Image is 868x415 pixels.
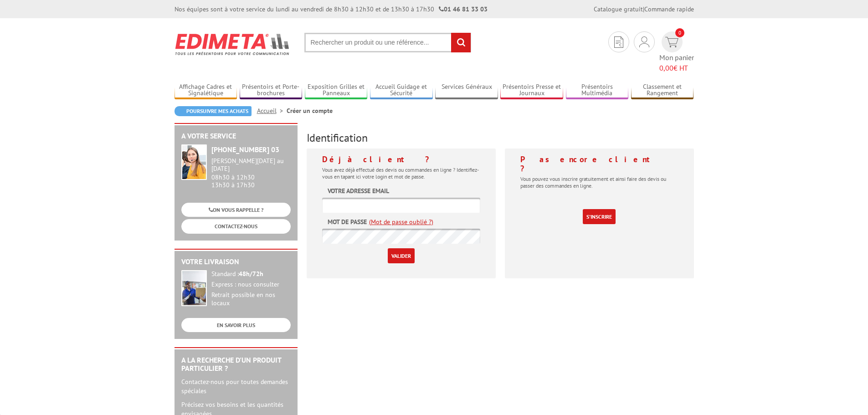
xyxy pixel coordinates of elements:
a: Commande rapide [644,5,694,13]
p: Vous avez déjà effectué des devis ou commandes en ligne ? Identifiez-vous en tapant ici votre log... [322,166,480,180]
div: [PERSON_NAME][DATE] au [DATE] [211,157,291,173]
a: Présentoirs Presse et Journaux [500,83,563,98]
a: Présentoirs Multimédia [566,83,629,98]
img: Edimeta [175,27,291,61]
a: CONTACTEZ-NOUS [181,219,291,233]
a: Classement et Rangement [631,83,694,98]
a: devis rapide 0 Mon panier 0,00€ HT [659,31,694,73]
img: devis rapide [665,37,678,47]
span: 0 [675,28,684,37]
a: Affichage Cadres et Signalétique [175,83,237,98]
img: widget-livraison.jpg [181,270,207,306]
label: Mot de passe [328,217,367,226]
div: | [594,5,694,14]
input: Valider [388,248,415,263]
h3: Identification [307,132,694,144]
div: Nos équipes sont à votre service du lundi au vendredi de 8h30 à 12h30 et de 13h30 à 17h30 [175,5,488,14]
strong: 48h/72h [239,270,263,278]
span: 0,00 [659,63,673,72]
h2: Votre livraison [181,258,291,266]
input: rechercher [451,33,471,52]
input: Rechercher un produit ou une référence... [304,33,471,52]
a: Services Généraux [435,83,498,98]
a: Accueil Guidage et Sécurité [370,83,433,98]
a: Accueil [257,107,287,115]
h2: A la recherche d'un produit particulier ? [181,356,291,372]
h4: Pas encore client ? [520,155,678,173]
img: devis rapide [639,36,649,47]
label: Votre adresse email [328,186,389,195]
div: Retrait possible en nos locaux [211,291,291,307]
a: Présentoirs et Porte-brochures [240,83,303,98]
a: ON VOUS RAPPELLE ? [181,203,291,217]
a: (Mot de passe oublié ?) [369,217,433,226]
span: € HT [659,63,694,73]
div: Express : nous consulter [211,281,291,289]
img: widget-service.jpg [181,144,207,180]
a: EN SAVOIR PLUS [181,318,291,332]
strong: 01 46 81 33 03 [439,5,488,13]
div: 08h30 à 12h30 13h30 à 17h30 [211,157,291,189]
strong: [PHONE_NUMBER] 03 [211,145,279,154]
a: Catalogue gratuit [594,5,643,13]
div: Standard : [211,270,291,278]
img: devis rapide [614,36,623,48]
p: Vous pouvez vous inscrire gratuitement et ainsi faire des devis ou passer des commandes en ligne. [520,175,678,189]
h4: Déjà client ? [322,155,480,164]
a: S'inscrire [583,209,616,224]
li: Créer un compte [287,106,333,115]
a: Exposition Grilles et Panneaux [305,83,368,98]
h2: A votre service [181,132,291,140]
a: Poursuivre mes achats [175,106,252,116]
p: Contactez-nous pour toutes demandes spéciales [181,377,291,395]
span: Mon panier [659,52,694,73]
